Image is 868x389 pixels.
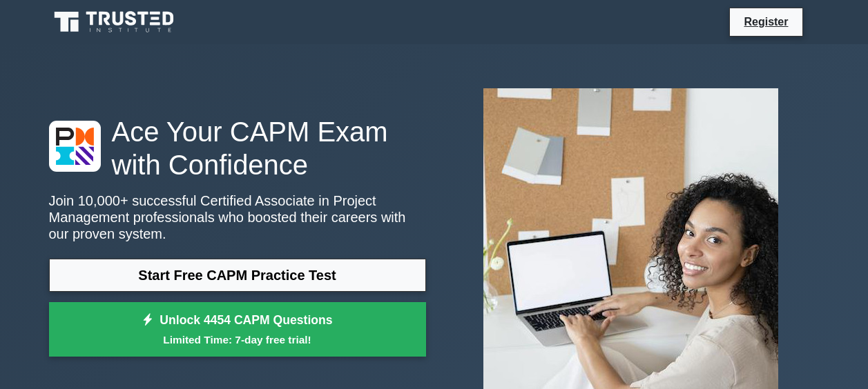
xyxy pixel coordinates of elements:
small: Limited Time: 7-day free trial! [66,332,409,348]
a: Unlock 4454 CAPM QuestionsLimited Time: 7-day free trial! [49,302,426,357]
a: Register [735,13,796,30]
p: Join 10,000+ successful Certified Associate in Project Management professionals who boosted their... [49,192,426,242]
h1: Ace Your CAPM Exam with Confidence [49,115,426,181]
a: Start Free CAPM Practice Test [49,259,426,292]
